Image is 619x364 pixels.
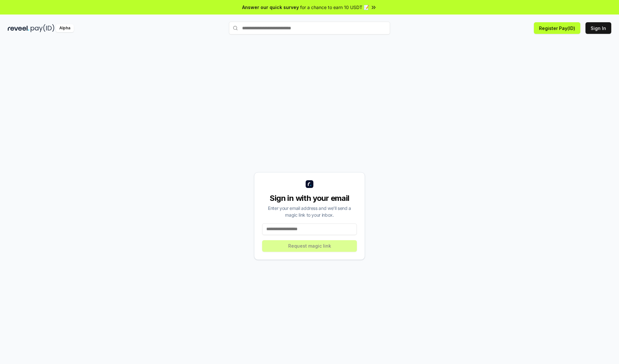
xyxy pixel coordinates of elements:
div: Sign in with your email [262,193,357,203]
div: Alpha [56,24,74,32]
img: pay_id [31,24,54,32]
button: Sign In [585,22,611,34]
img: reveel_dark [8,24,29,32]
span: Answer our quick survey [242,4,299,11]
button: Register Pay(ID) [534,22,580,34]
img: logo_small [306,180,313,188]
div: Enter your email address and we’ll send a magic link to your inbox. [262,205,357,218]
span: for a chance to earn 10 USDT 📝 [300,4,369,11]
